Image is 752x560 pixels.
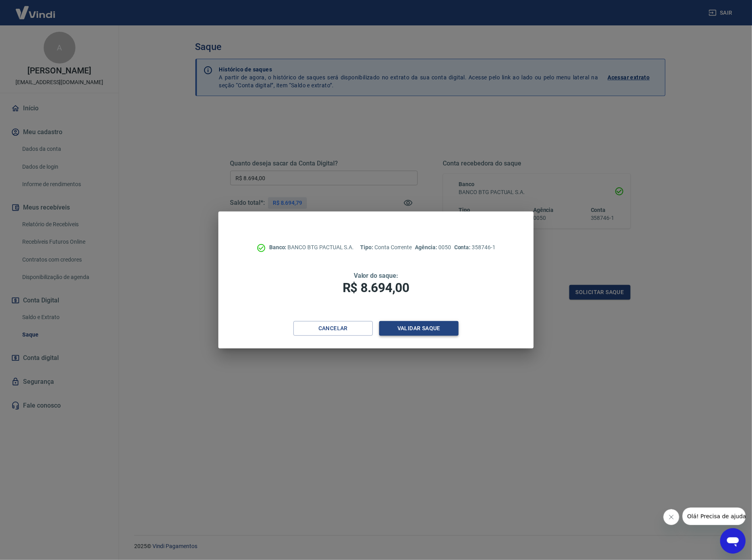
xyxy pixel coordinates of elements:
span: Valor do saque: [354,272,398,279]
button: Cancelar [293,321,373,336]
iframe: Mensagem da empresa [683,508,746,525]
button: Validar saque [379,321,459,336]
iframe: Fechar mensagem [663,509,679,525]
p: 0050 [415,243,451,252]
span: Agência: [415,244,438,250]
p: Conta Corrente [360,243,412,252]
span: Olá! Precisa de ajuda? [5,6,67,12]
span: R$ 8.694,00 [343,280,409,295]
p: 358746-1 [454,243,496,252]
span: Tipo: [360,244,374,250]
span: Conta: [454,244,472,250]
iframe: Botão para abrir a janela de mensagens [720,528,746,554]
span: Banco: [269,244,288,250]
p: BANCO BTG PACTUAL S.A. [269,243,354,252]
